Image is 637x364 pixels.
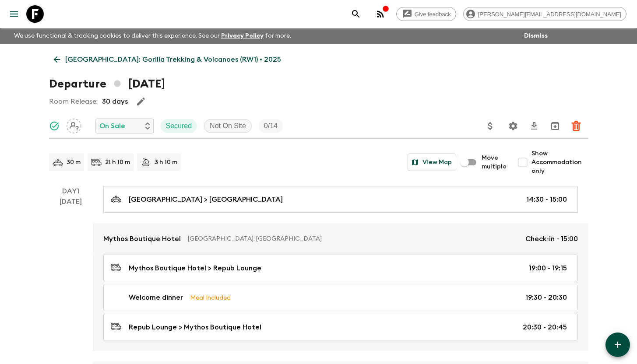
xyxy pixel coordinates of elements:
[473,11,626,17] span: [PERSON_NAME][EMAIL_ADDRESS][DOMAIN_NAME]
[410,11,456,17] span: Give feedback
[482,154,507,171] span: Move multiple
[93,223,588,255] a: Mythos Boutique Hotel[GEOGRAPHIC_DATA], [GEOGRAPHIC_DATA]Check-in - 15:00
[522,30,550,42] button: Dismiss
[65,54,281,65] p: [GEOGRAPHIC_DATA]: Gorilla Trekking & Volcanoes (RW1) • 2025
[103,186,578,213] a: [GEOGRAPHIC_DATA] > [GEOGRAPHIC_DATA]14:30 - 15:00
[525,234,578,244] p: Check-in - 15:00
[129,322,261,332] p: Repub Lounge > Mythos Boutique Hotel
[526,194,567,205] p: 14:30 - 15:00
[463,7,626,21] div: [PERSON_NAME][EMAIL_ADDRESS][DOMAIN_NAME]
[504,117,522,135] button: Settings
[49,51,286,68] a: [GEOGRAPHIC_DATA]: Gorilla Trekking & Volcanoes (RW1) • 2025
[49,75,165,93] h1: Departure [DATE]
[259,119,283,133] div: Trip Fill
[525,117,543,135] button: Download CSV
[99,121,125,131] p: On Sale
[531,149,588,175] span: Show Accommodation only
[396,7,456,21] a: Give feedback
[482,117,499,135] button: Update Price, Early Bird Discount and Costs
[49,121,60,131] svg: Synced Successfully
[210,121,246,131] p: Not On Site
[49,186,93,196] p: Day 1
[103,234,181,244] p: Mythos Boutique Hotel
[49,96,98,107] p: Room Release:
[166,121,192,131] p: Secured
[529,263,567,273] p: 19:00 - 19:15
[567,117,585,135] button: Delete
[60,196,82,351] div: [DATE]
[105,158,130,167] p: 21 h 10 m
[221,33,264,39] a: Privacy Policy
[103,255,578,281] a: Mythos Boutique Hotel > Repub Lounge19:00 - 19:15
[5,5,23,23] button: menu
[103,285,578,310] a: Welcome dinnerMeal Included19:30 - 20:30
[161,119,197,133] div: Secured
[523,322,567,332] p: 20:30 - 20:45
[103,314,578,340] a: Repub Lounge > Mythos Boutique Hotel20:30 - 20:45
[204,119,252,133] div: Not On Site
[11,28,295,44] p: We use functional & tracking cookies to deliver this experience. See our for more.
[264,121,278,131] p: 0 / 14
[129,194,283,205] p: [GEOGRAPHIC_DATA] > [GEOGRAPHIC_DATA]
[129,263,261,273] p: Mythos Boutique Hotel > Repub Lounge
[525,292,567,303] p: 19:30 - 20:30
[347,5,365,23] button: search adventures
[67,158,81,167] p: 30 m
[188,234,518,243] p: [GEOGRAPHIC_DATA], [GEOGRAPHIC_DATA]
[102,96,128,107] p: 30 days
[190,293,231,302] p: Meal Included
[155,158,177,167] p: 3 h 10 m
[408,154,456,171] button: View Map
[546,117,564,135] button: Archive (Completed, Cancelled or Unsynced Departures only)
[129,292,183,303] p: Welcome dinner
[67,121,81,128] span: Assign pack leader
